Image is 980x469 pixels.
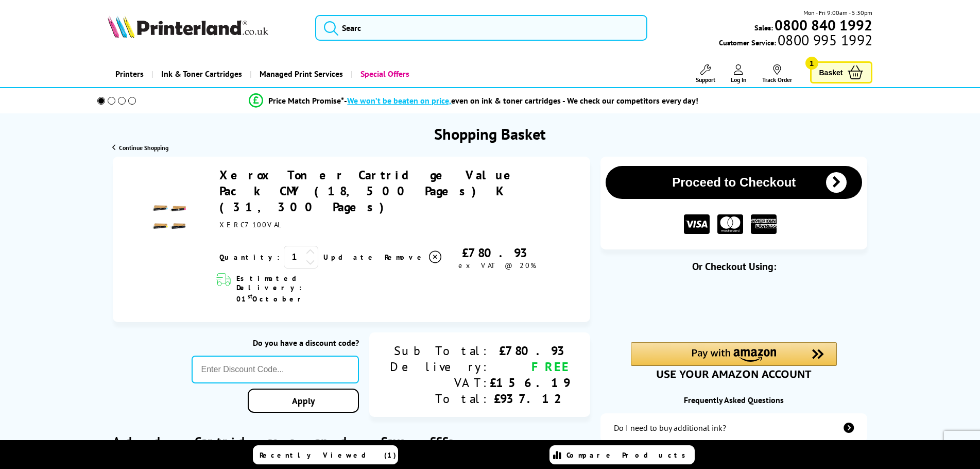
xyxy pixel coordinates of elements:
h1: Shopping Basket [434,124,546,144]
a: Basket 1 [810,61,873,83]
img: VISA [684,214,710,234]
span: Customer Service: [719,35,872,47]
span: Quantity: [219,253,280,262]
img: Xerox Toner Cartridge Value Pack CMY (18,500 Pages) K (31,300 Pages) [150,199,186,236]
img: MASTER CARD [717,214,743,234]
span: ex VAT @ 20% [458,261,536,270]
a: 0800 840 1992 [773,20,872,30]
a: Delete item from your basket [385,249,443,265]
a: Ink & Toner Cartridges [151,61,250,87]
a: Managed Print Services [250,61,351,87]
img: Printerland Logo [108,15,268,38]
span: 1 [805,57,818,70]
a: Continue Shopping [112,144,168,152]
div: FREE [490,359,570,375]
span: Price Match Promise* [268,95,344,106]
span: Compare Products [566,450,691,460]
a: Update [323,253,376,262]
a: Compare Products [549,445,695,464]
span: Basket [819,65,843,79]
b: 0800 840 1992 [775,15,872,35]
a: Apply [248,389,359,413]
span: Support [696,76,715,83]
img: American Express [751,214,777,234]
a: Track Order [762,64,792,83]
div: Or Checkout Using: [600,260,867,273]
span: 0800 995 1992 [776,35,872,45]
a: Xerox Toner Cartridge Value Pack CMY (18,500 Pages) K (31,300 Pages) [219,167,521,215]
input: Searc [315,15,647,41]
div: £780.93 [443,245,551,261]
span: Sales: [754,23,773,32]
button: Proceed to Checkout [606,166,862,199]
a: additional-ink [600,413,867,442]
span: Remove [385,253,425,262]
span: Recently Viewed (1) [260,450,397,460]
div: Do you have a discount code? [192,338,359,348]
a: Log In [731,64,747,83]
div: £156.19 [490,375,570,391]
span: Continue Shopping [119,144,168,152]
li: modal_Promise [83,92,865,110]
span: Ink & Toner Cartridges [161,61,242,87]
sup: st [248,292,252,300]
span: We won’t be beaten on price, [347,95,451,106]
div: Sub Total: [390,343,490,359]
div: £780.93 [490,343,570,359]
a: Printerland Logo [108,15,303,40]
div: VAT: [390,375,490,391]
span: Log In [731,76,747,83]
span: Mon - Fri 9:00am - 5:30pm [803,8,872,18]
div: Amazon Pay - Use your Amazon account [631,342,837,378]
input: Enter Discount Code... [192,356,359,383]
div: - even on ink & toner cartridges - We check our competitors every day! [344,95,698,106]
span: Estimated Delivery: 01 October [236,274,364,304]
div: Frequently Asked Questions [600,395,867,405]
span: XERC7100VAL [219,220,282,229]
a: Support [696,64,715,83]
div: Total: [390,391,490,407]
a: Special Offers [351,61,417,87]
a: Recently Viewed (1) [253,445,398,464]
a: Printers [108,61,151,87]
div: Delivery: [390,359,490,375]
div: £937.12 [490,391,570,407]
iframe: PayPal [631,290,837,325]
div: Do I need to buy additional ink? [614,423,726,433]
